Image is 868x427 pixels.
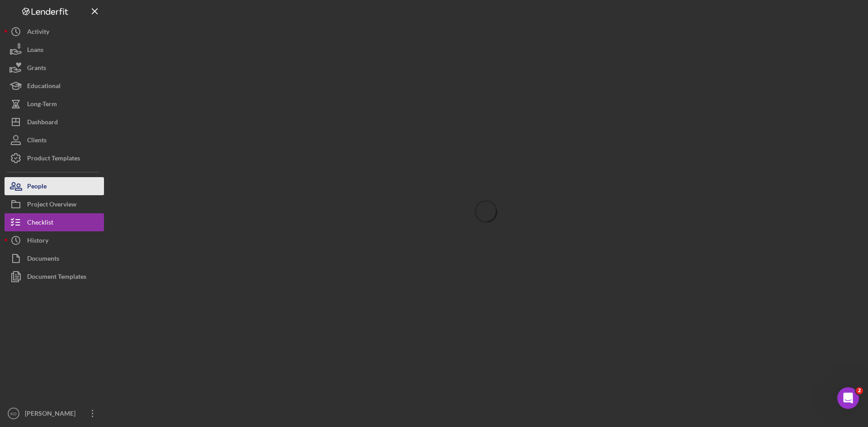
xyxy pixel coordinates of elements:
[27,59,46,79] div: Grants
[27,149,80,169] div: Product Templates
[27,177,47,197] div: People
[27,95,57,115] div: Long-Term
[27,113,58,133] div: Dashboard
[5,41,104,59] button: Loans
[5,177,104,195] button: People
[27,195,76,216] div: Project Overview
[27,267,86,288] div: Document Templates
[23,404,81,425] div: [PERSON_NAME]
[27,131,47,151] div: Clients
[27,41,43,61] div: Loans
[5,95,104,113] button: Long-Term
[5,231,104,249] button: History
[837,387,859,409] iframe: Intercom live chat
[5,213,104,231] button: Checklist
[5,267,104,286] button: Document Templates
[27,249,59,270] div: Documents
[5,113,104,131] button: Dashboard
[5,131,104,149] button: Clients
[5,195,104,213] button: Project Overview
[5,77,104,95] button: Educational
[5,59,104,77] button: Grants
[5,404,104,422] button: KD[PERSON_NAME]
[5,23,104,41] button: Activity
[27,213,53,234] div: Checklist
[27,77,61,97] div: Educational
[856,387,863,394] span: 2
[5,249,104,267] button: Documents
[27,231,48,252] div: History
[27,23,49,43] div: Activity
[5,149,104,167] button: Product Templates
[10,411,16,416] text: KD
